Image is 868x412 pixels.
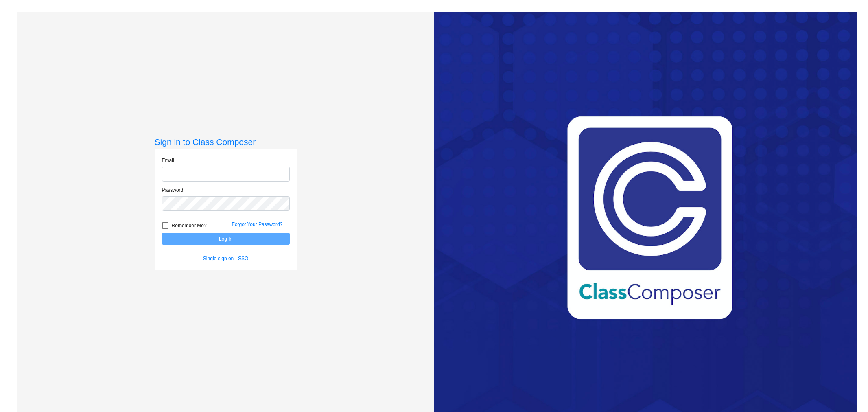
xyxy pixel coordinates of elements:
[162,186,184,194] label: Password
[155,137,297,147] h3: Sign in to Class Composer
[232,221,283,227] a: Forgot Your Password?
[162,157,174,164] label: Email
[172,221,207,230] span: Remember Me?
[162,233,290,245] button: Log In
[203,256,248,261] a: Single sign on - SSO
